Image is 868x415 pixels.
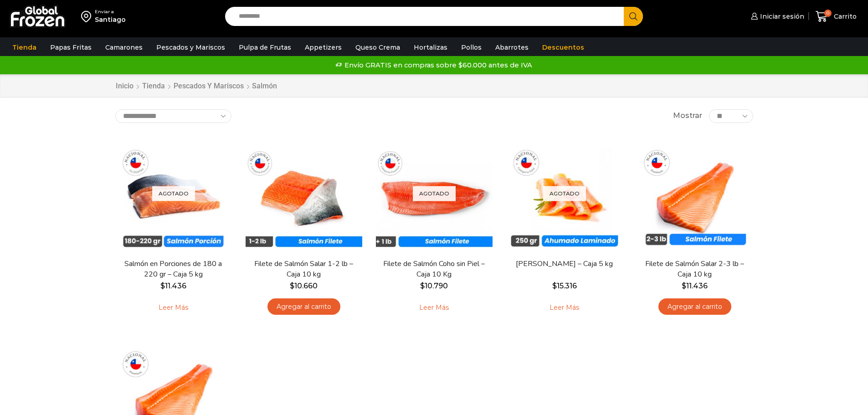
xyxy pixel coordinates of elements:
[173,81,244,92] a: Pescados y Mariscos
[8,39,41,56] a: Tienda
[46,39,96,56] a: Papas Fritas
[512,259,616,269] a: [PERSON_NAME] – Caja 5 kg
[81,9,95,24] img: address-field-icon.svg
[538,39,589,56] a: Descuentos
[351,39,405,56] a: Queso Crema
[290,282,318,290] bdi: 10.660
[160,282,186,290] bdi: 11.436
[251,259,356,280] a: Filete de Salmón Salar 1-2 lb – Caja 10 kg
[234,39,296,56] a: Pulpa de Frutas
[457,39,486,56] a: Pollos
[832,12,857,21] span: Carrito
[749,7,804,26] a: Iniciar sesión
[101,39,147,56] a: Camarones
[552,282,557,290] span: $
[95,15,126,24] div: Santiago
[491,39,533,56] a: Abarrotes
[535,298,593,318] a: Leé más sobre “Salmón Ahumado Laminado - Caja 5 kg”
[552,282,577,290] bdi: 15.316
[642,259,747,280] a: Filete de Salmón Salar 2-3 lb – Caja 10 kg
[121,259,226,280] a: Salmón en Porciones de 180 a 220 gr – Caja 5 kg
[115,81,277,92] nav: Breadcrumb
[152,39,230,56] a: Pescados y Mariscos
[144,298,202,318] a: Leé más sobre “Salmón en Porciones de 180 a 220 gr - Caja 5 kg”
[267,298,340,315] a: Agregar al carrito: “Filete de Salmón Salar 1-2 lb – Caja 10 kg”
[290,282,294,290] span: $
[758,12,804,21] span: Iniciar sesión
[682,282,708,290] bdi: 11.436
[409,39,452,56] a: Hortalizas
[115,109,231,123] select: Pedido de la tienda
[152,186,195,201] p: Agotado
[813,6,859,27] a: 0 Carrito
[543,186,586,201] p: Agotado
[300,39,346,56] a: Appetizers
[160,282,165,290] span: $
[95,9,126,15] div: Enviar a
[381,259,486,280] a: Filete de Salmón Coho sin Piel – Caja 10 Kg
[413,186,456,201] p: Agotado
[824,10,832,17] span: 0
[405,298,463,318] a: Leé más sobre “Filete de Salmón Coho sin Piel – Caja 10 Kg”
[420,282,425,290] span: $
[115,81,134,92] a: Inicio
[658,298,731,315] a: Agregar al carrito: “Filete de Salmón Salar 2-3 lb - Caja 10 kg”
[673,111,702,121] span: Mostrar
[252,82,277,90] h1: Salmón
[624,7,643,26] button: Search button
[142,81,165,92] a: Tienda
[420,282,448,290] bdi: 10.790
[682,282,686,290] span: $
